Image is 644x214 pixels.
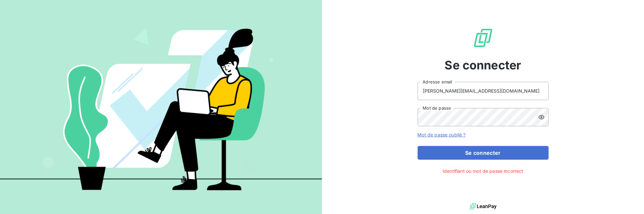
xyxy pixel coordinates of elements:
span: Se connecter [445,56,521,74]
img: logo [470,202,497,211]
img: Logo LeanPay [473,27,494,48]
button: Se connecter [418,146,549,160]
input: placeholder [418,82,549,100]
span: Identifiant ou mot de passe incorrect [443,168,523,174]
a: Mot de passe oublié ? [418,132,466,137]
